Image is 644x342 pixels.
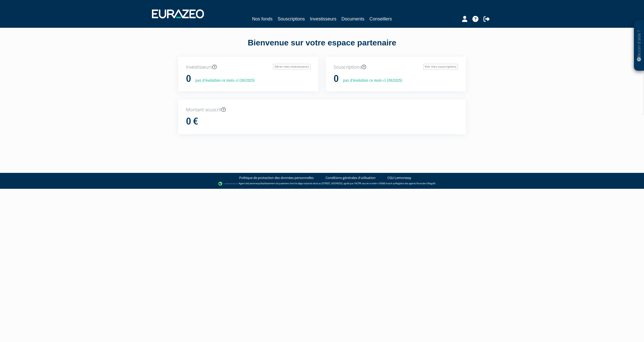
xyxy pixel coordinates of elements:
[341,15,364,22] a: Documents
[334,73,339,84] h1: 0
[636,23,642,68] p: Besoin d'aide ?
[278,15,305,22] a: Souscriptions
[152,9,204,18] img: 1732889491-logotype_eurazeo_blanc_rvb.png
[186,64,310,70] p: Investisseurs
[239,175,314,180] a: Politique de protection des données personnelles
[339,78,402,84] p: pas d'évolution ce mois-ci (09/2025)
[186,107,458,113] p: Montant souscrit
[174,37,470,57] div: Bienvenue sur votre espace partenaire
[395,182,435,185] a: Registre des agents financiers (Regafi)
[186,116,198,127] h1: 0 €
[273,64,310,69] a: Gérer mes investisseurs
[369,15,392,22] a: Conseillers
[186,73,191,84] h1: 0
[218,181,238,186] img: logo-lemonway.png
[423,64,458,69] a: Voir mes souscriptions
[5,181,639,186] div: - Agent de (établissement de paiement dont le siège social est situé au [STREET_ADDRESS], agréé p...
[310,15,336,22] a: Investisseurs
[252,15,273,22] a: Nos fonds
[192,78,255,84] p: pas d'évolution ce mois-ci (09/2025)
[334,64,458,70] p: Souscriptions
[387,175,411,180] a: CGU Lemonway
[326,175,375,180] a: Conditions générales d'utilisation
[248,182,260,185] a: Lemonway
